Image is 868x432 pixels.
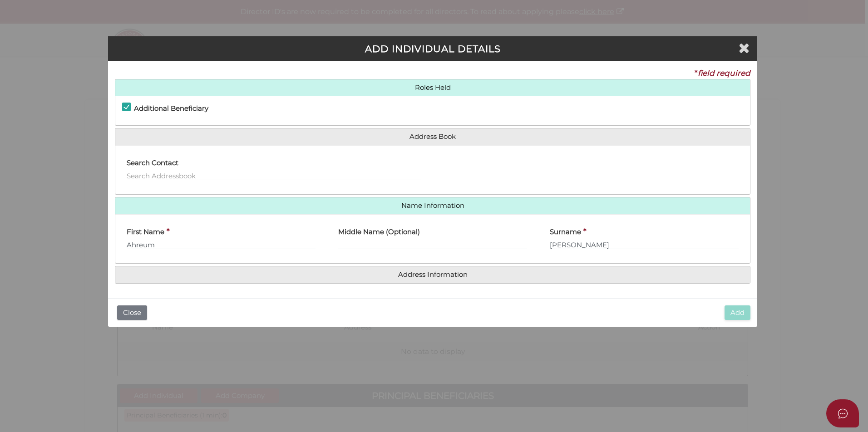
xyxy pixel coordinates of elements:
[127,228,164,236] h4: First Name
[117,305,147,320] button: Close
[826,399,859,427] button: Open asap
[127,171,421,181] input: Search Addressbook
[122,202,743,210] a: Name Information
[338,228,420,236] h4: Middle Name (Optional)
[122,271,743,279] a: Address Information
[127,159,178,167] h4: Search Contact
[550,228,581,236] h4: Surname
[725,305,750,320] button: Add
